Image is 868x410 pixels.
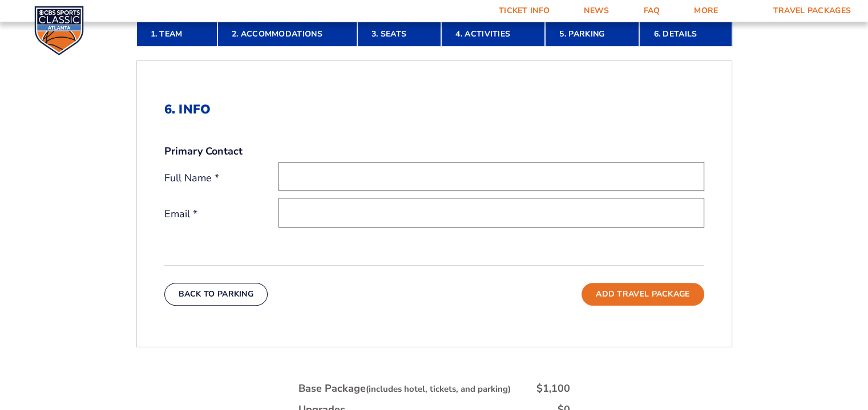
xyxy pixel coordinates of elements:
[164,102,704,117] h2: 6. Info
[582,283,704,306] button: Add Travel Package
[34,6,84,55] img: CBS Sports Classic
[298,381,511,396] div: Base Package
[164,171,278,185] label: Full Name *
[164,207,278,221] label: Email *
[441,22,545,47] a: 4. Activities
[136,22,217,47] a: 1. Team
[164,283,268,306] button: Back To Parking
[357,22,441,47] a: 3. Seats
[536,381,570,396] div: $1,100
[545,22,639,47] a: 5. Parking
[164,144,243,159] strong: Primary Contact
[217,22,357,47] a: 2. Accommodations
[366,383,511,395] small: (includes hotel, tickets, and parking)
